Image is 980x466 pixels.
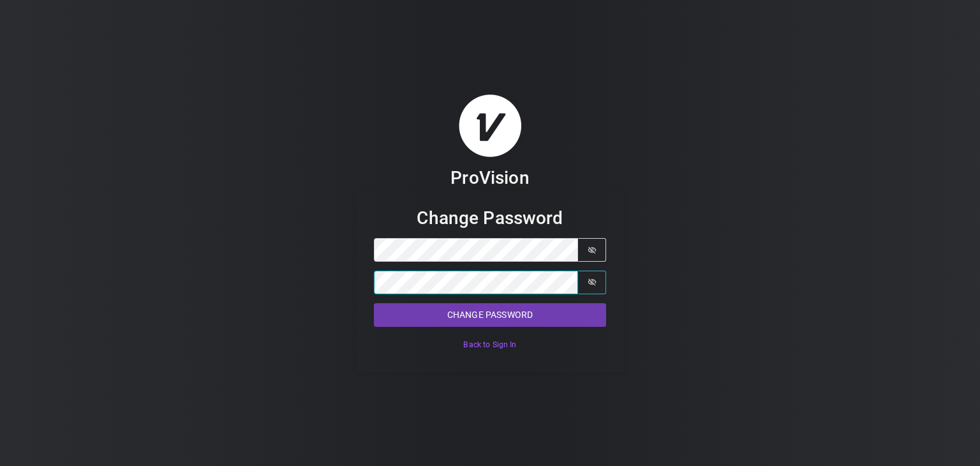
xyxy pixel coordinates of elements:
[578,271,606,294] button: Show password
[374,303,606,327] button: Change Password
[578,238,606,262] button: Show password
[450,167,529,189] h3: ProVision
[374,336,606,354] button: Back to Sign In
[374,207,606,229] h3: Change Password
